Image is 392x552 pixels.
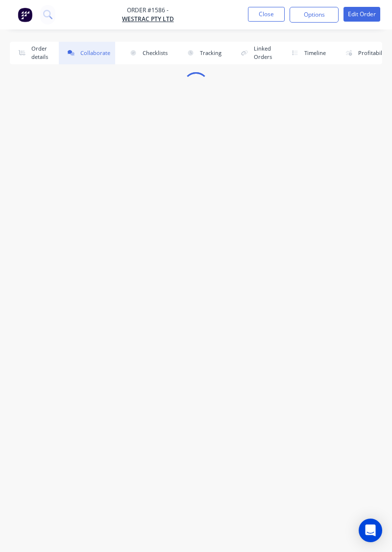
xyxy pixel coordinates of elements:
img: Factory [18,7,32,22]
button: Collaborate [59,42,115,64]
button: Linked Orders [232,42,277,64]
button: Close [248,7,285,22]
button: Timeline [283,42,331,64]
div: Open Intercom Messenger [359,519,382,542]
span: Order #1586 - [122,6,174,15]
button: Order details [10,42,53,64]
a: WesTrac Pty Ltd [122,15,174,24]
button: Edit Order [343,7,380,22]
button: Tracking [178,42,226,64]
button: Options [290,7,339,23]
button: Checklists [121,42,172,64]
